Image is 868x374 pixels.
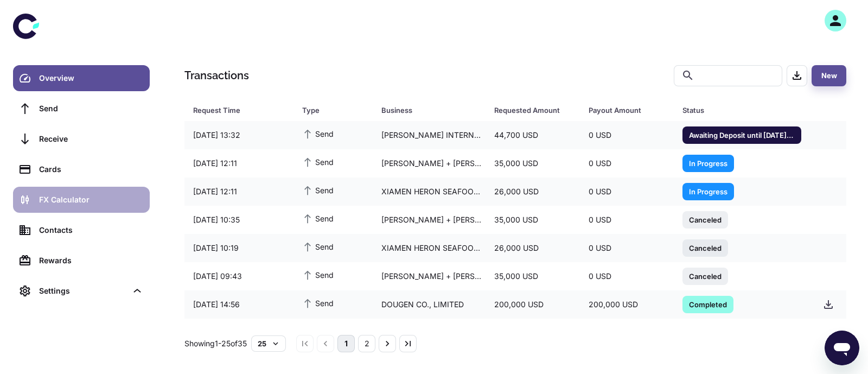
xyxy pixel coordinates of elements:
button: 25 [251,335,286,352]
span: Status [682,103,801,118]
button: New [812,65,846,86]
span: Send [302,184,334,196]
span: Send [302,156,334,168]
div: Settings [13,278,150,304]
div: [PERSON_NAME] + [PERSON_NAME] [PERSON_NAME] b.v. [373,210,486,230]
a: Overview [13,65,150,91]
span: Send [302,297,334,309]
a: Rewards [13,248,150,274]
div: [DATE] 14:56 [184,294,293,315]
div: 35,000 USD [486,210,579,230]
div: Contacts [39,224,143,236]
button: Go to page 2 [358,335,375,352]
h1: Transactions [184,67,249,84]
div: Type [302,103,354,118]
iframe: Button to launch messaging window [825,331,859,365]
div: 0 USD [580,238,674,258]
div: DOUGEN CO., LIMITED [373,294,486,315]
div: Rewards [39,255,143,267]
div: [DATE] 12:11 [184,153,293,174]
div: Requested Amount [494,103,561,118]
div: [PERSON_NAME] + [PERSON_NAME] [PERSON_NAME] b.v. [373,153,486,174]
span: Payout Amount [589,103,669,118]
a: Cards [13,156,150,182]
button: Go to next page [379,335,396,352]
div: Receive [39,133,143,145]
span: Send [302,212,334,224]
span: Requested Amount [494,103,575,118]
div: [DATE] 13:32 [184,125,293,145]
button: Go to last page [399,335,417,352]
a: FX Calculator [13,187,150,213]
div: Settings [39,285,127,297]
div: 35,000 USD [486,153,579,174]
span: Send [302,269,334,281]
div: 0 USD [580,153,674,174]
span: Send [302,240,334,252]
div: 35,000 USD [486,266,579,287]
div: [DATE] 10:35 [184,210,293,230]
div: 0 USD [580,125,674,145]
div: 26,000 USD [486,238,579,258]
div: 0 USD [580,210,674,230]
div: FX Calculator [39,194,143,206]
div: 0 USD [580,266,674,287]
span: In Progress [682,157,734,168]
span: Canceled [682,214,728,225]
div: [DATE] 09:43 [184,266,293,287]
p: Showing 1-25 of 35 [184,338,247,350]
a: Contacts [13,217,150,243]
nav: pagination navigation [295,335,418,352]
a: Send [13,96,150,122]
div: XIAMEN HERON SEAFOOD LTD [373,181,486,202]
span: In Progress [682,186,734,196]
div: 0 USD [580,181,674,202]
div: Send [39,103,143,115]
span: Completed [682,299,733,309]
span: Canceled [682,242,728,253]
div: Request Time [193,103,275,118]
span: Canceled [682,270,728,281]
div: 200,000 USD [580,294,674,315]
div: [PERSON_NAME] INTERNATIONAL TRADE CO.,LIMITED [373,125,486,145]
div: Cards [39,163,143,175]
span: Send [302,128,334,140]
button: page 1 [337,335,355,352]
div: [PERSON_NAME] + [PERSON_NAME] [PERSON_NAME] b.v. [373,266,486,287]
div: 26,000 USD [486,181,579,202]
div: 44,700 USD [486,125,579,145]
div: [DATE] 10:19 [184,238,293,258]
div: XIAMEN HERON SEAFOOD LTD [373,238,486,258]
div: Status [682,103,787,118]
div: 200,000 USD [486,294,579,315]
div: Overview [39,72,143,84]
span: Type [302,103,368,118]
a: Receive [13,126,150,152]
span: Awaiting Deposit until [DATE] 16:34 [682,129,801,140]
span: Request Time [193,103,289,118]
div: Payout Amount [589,103,655,118]
div: [DATE] 12:11 [184,181,293,202]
